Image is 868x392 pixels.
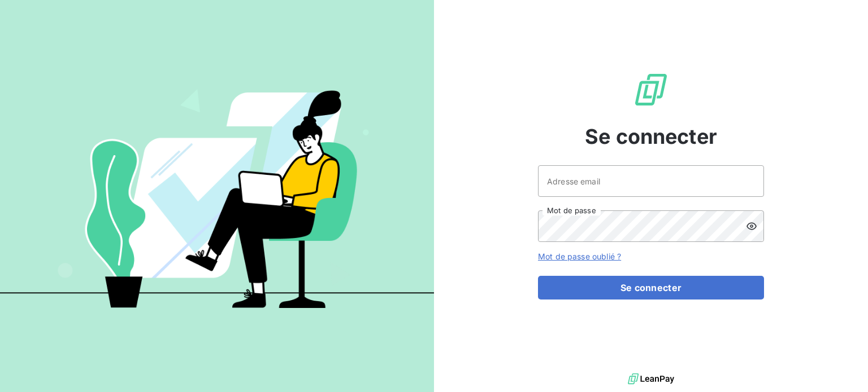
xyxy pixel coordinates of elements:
[538,252,621,261] a: Mot de passe oublié ?
[538,276,764,299] button: Se connecter
[633,72,669,108] img: Logo LeanPay
[538,165,764,197] input: placeholder
[628,371,674,387] img: logo
[585,121,717,152] span: Se connecter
